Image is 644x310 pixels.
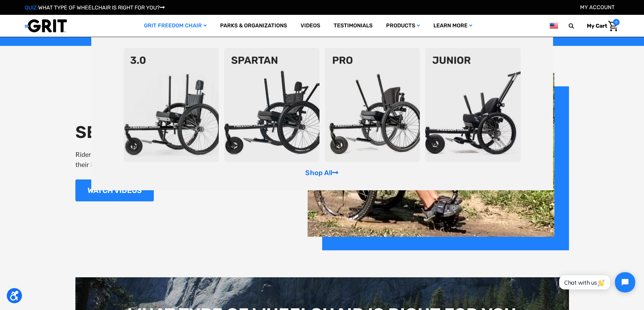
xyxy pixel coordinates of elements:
[75,122,265,142] h2: SEE IT IN ACTION
[75,179,154,201] a: WATCH VIDEOS
[124,48,219,162] img: 3point0.png
[294,15,327,37] a: Videos
[325,48,420,162] img: pro-chair.png
[613,19,620,26] span: 0
[305,169,338,177] a: Shop All
[213,15,294,37] a: Parks & Organizations
[113,28,150,34] span: Phone Number
[25,19,67,33] img: GRIT All-Terrain Wheelchair and Mobility Equipment
[550,22,558,30] img: us.png
[327,15,379,37] a: Testimonials
[572,19,582,33] input: Search
[25,4,165,11] a: QUIZ:WHAT TYPE OF WHEELCHAIR IS RIGHT FOR YOU?
[587,23,607,29] span: My Cart
[25,4,38,11] span: QUIZ:
[137,15,213,37] a: GRIT Freedom Chair
[580,4,615,10] a: Account
[425,48,521,162] img: junior-chair.png
[427,15,479,37] a: Learn More
[552,266,641,298] iframe: Tidio Chat
[608,21,618,31] img: Cart
[75,149,265,169] p: Riders of different ages, strengths, and lifestyles have all found their lives transformed thanks...
[224,48,319,162] img: spartan2.png
[379,15,427,37] a: Products
[582,19,620,33] a: Cart with 0 items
